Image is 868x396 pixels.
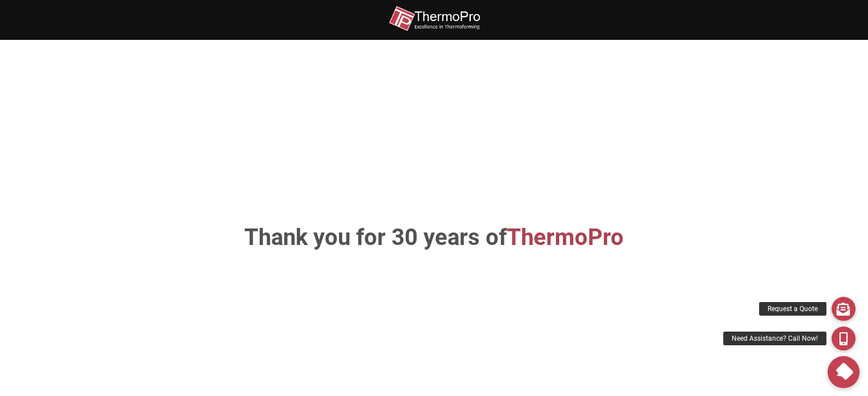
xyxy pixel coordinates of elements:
h1: Thank you for 30 years of [135,226,733,249]
img: thermopro-logo-non-iso [389,6,480,31]
span: ThermoPro [507,224,624,251]
div: Need Assistance? Call Now! [723,332,826,345]
a: Need Assistance? Call Now! [831,326,855,350]
div: Request a Quote [759,302,826,316]
a: Request a Quote [831,297,855,321]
